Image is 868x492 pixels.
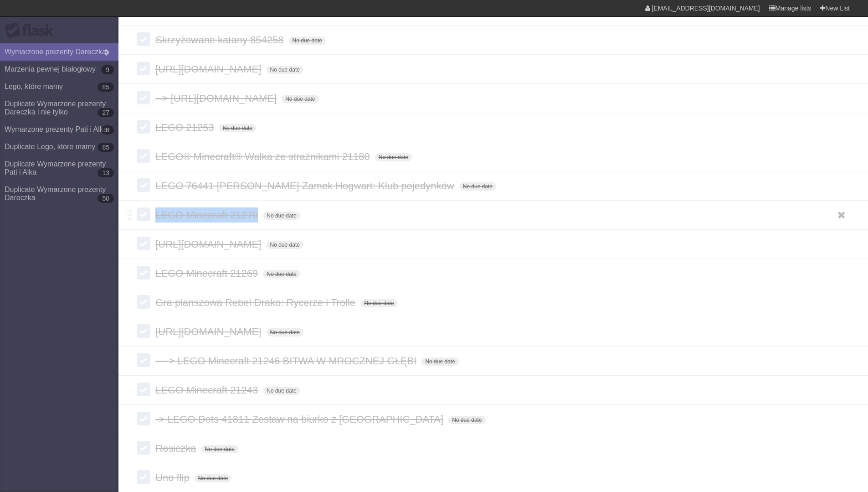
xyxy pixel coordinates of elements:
span: LEGO® Minecraft® Walka ze strażnikami 21180 [155,151,372,162]
span: No due date [263,212,300,220]
b: 13 [98,168,114,177]
div: Flask [5,22,59,39]
label: Done [137,441,150,455]
span: No due date [360,299,397,307]
span: ----> LEGO Minecraft 21246 BITWA W MROCZNEJ GŁĘBI [155,355,419,367]
b: 85 [98,83,114,92]
span: -> LEGO Dots 41811 Zestaw na biurko z [GEOGRAPHIC_DATA] [155,414,446,425]
span: [URL][DOMAIN_NAME] [155,63,263,75]
label: Done [137,62,150,75]
label: Done [137,149,150,163]
b: 50 [98,194,114,203]
span: No due date [421,357,458,366]
b: 85 [98,143,114,152]
label: Done [137,120,150,134]
span: Rosiczka [155,443,198,454]
span: No due date [282,95,318,103]
span: LEGO Minecraft 21269 [155,268,260,279]
span: LEGO 21253 [155,122,216,133]
span: No due date [289,36,326,45]
label: Done [137,353,150,367]
span: LEGO 76441 [PERSON_NAME] Zamek Hogwart: Klub pojedynków [155,180,456,192]
label: Done [137,32,150,46]
span: No due date [263,270,300,278]
span: No due date [267,328,303,337]
label: Done [137,295,150,309]
span: No due date [267,66,303,74]
label: Done [137,237,150,250]
span: No due date [219,124,256,132]
span: No due date [448,416,485,424]
span: [URL][DOMAIN_NAME] [155,238,263,250]
span: No due date [459,182,496,191]
span: No due date [201,445,238,453]
label: Done [137,383,150,396]
span: LEGO Minecraft 21270 [155,209,260,221]
b: 27 [98,108,114,117]
span: Gra planszowa Rebel Drako: Rycerze i Trolle [155,297,358,308]
span: No due date [263,387,300,395]
span: [URL][DOMAIN_NAME] [155,326,263,337]
label: Done [137,412,150,425]
span: Skrzyżowane katany 854258 [155,34,286,46]
label: Done [137,207,150,221]
b: 9 [101,65,114,74]
span: No due date [267,241,303,249]
label: Done [137,266,150,280]
b: 8 [101,125,114,135]
span: No due date [375,153,412,161]
span: --> [URL][DOMAIN_NAME] [155,93,279,104]
label: Done [137,91,150,104]
label: Done [137,178,150,192]
span: Uno flip [155,472,192,483]
span: LEGO Minecraft 21243 [155,384,260,396]
label: Done [137,324,150,338]
label: Done [137,470,150,484]
span: No due date [195,474,231,482]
